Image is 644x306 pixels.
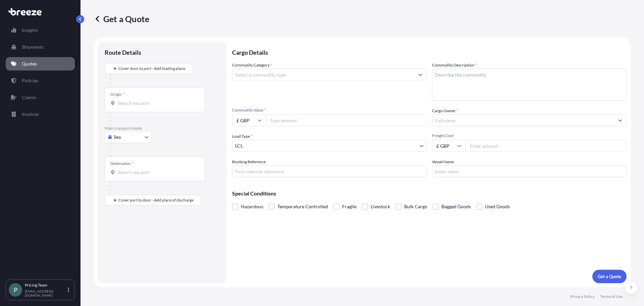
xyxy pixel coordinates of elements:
a: Shipments [6,40,75,54]
input: Select a commodity type [232,69,414,81]
input: Destination [118,169,197,176]
p: Special Conditions [232,191,627,196]
input: Your internal reference [232,165,427,177]
p: Get a Quote [598,273,621,280]
label: Commodity Description [432,62,477,69]
span: Freight Cost [432,133,627,138]
span: Cover port to door - Add place of discharge [118,197,194,204]
button: LCL [232,140,427,152]
p: Get a Quote [94,13,149,24]
input: Enter amount [466,140,627,152]
a: Privacy Policy [570,294,595,299]
label: Vessel Name [432,159,454,165]
span: Livestock [371,202,390,212]
input: Enter name [432,165,627,177]
a: Invoices [6,107,75,121]
p: [EMAIL_ADDRESS][DOMAIN_NAME] [25,289,66,297]
input: Type amount [266,114,427,126]
button: Show suggestions [614,114,626,126]
div: Origin [110,92,125,97]
a: Terms of Use [600,294,623,299]
p: Shipments [22,44,44,50]
a: Policies [6,74,75,87]
span: Hazardous [241,202,263,212]
span: Commodity Value [232,107,427,113]
div: Destination [110,161,134,166]
span: LCL [235,142,243,149]
p: Quotes [22,60,37,67]
span: Bagged Goods [441,202,471,212]
span: Temperature Controlled [277,202,328,212]
label: Booking Reference [232,159,266,165]
input: Origin [118,100,197,106]
p: Claims [22,94,36,101]
button: Select transport [105,131,152,143]
button: Cover door to port - Add loading place [105,63,194,74]
a: Insights [6,24,75,37]
span: Bulk Cargo [404,202,427,212]
span: Load Type [232,133,252,140]
p: Main transport mode [105,126,220,131]
label: Cargo Owner [432,107,458,114]
a: Quotes [6,57,75,71]
span: Sea [114,134,121,140]
p: Invoices [22,111,39,118]
input: Full name [432,114,614,126]
p: Route Details [105,48,141,56]
span: Cover door to port - Add loading place [118,65,185,72]
label: Commodity Category [232,62,272,69]
p: Insights [22,27,38,34]
a: Claims [6,91,75,104]
button: Cover port to door - Add place of discharge [105,195,202,206]
button: Show suggestions [414,69,426,81]
button: Get a Quote [592,270,627,283]
p: Pricing Team [25,282,66,288]
span: P [14,287,17,293]
p: Cargo Details [232,42,627,62]
span: Used Goods [485,202,510,212]
span: Fragile [342,202,357,212]
p: Policies [22,77,38,84]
